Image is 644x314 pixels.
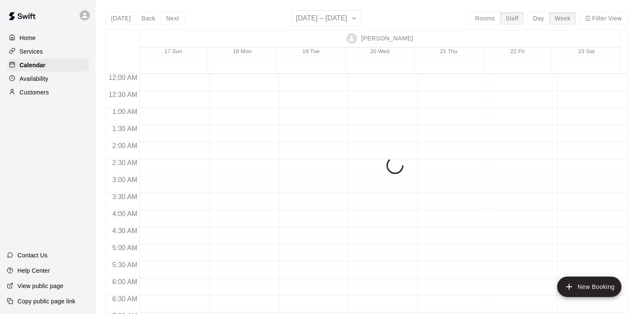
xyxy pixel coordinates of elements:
[110,244,140,251] span: 5:00 AM
[17,297,75,305] p: Copy public page link
[20,47,43,56] p: Services
[110,108,140,115] span: 1:00 AM
[164,48,182,54] button: 17 Sun
[110,210,140,217] span: 4:00 AM
[17,251,48,260] p: Contact Us
[20,88,49,97] p: Customers
[110,176,140,183] span: 3:00 AM
[7,72,89,85] a: Availability
[110,193,140,200] span: 3:30 AM
[7,45,89,58] a: Services
[7,59,89,71] a: Calendar
[106,91,140,98] span: 12:30 AM
[110,227,140,234] span: 4:30 AM
[106,74,140,81] span: 12:00 AM
[20,61,46,69] p: Calendar
[110,159,140,166] span: 2:30 AM
[17,282,63,290] p: View public page
[110,125,140,132] span: 1:30 AM
[110,142,140,149] span: 2:00 AM
[440,48,457,54] button: 21 Thu
[20,34,36,42] p: Home
[510,48,525,54] button: 22 Fri
[557,277,621,297] button: add
[7,31,89,44] a: Home
[20,74,49,83] p: Availability
[110,278,140,285] span: 6:00 AM
[302,48,320,54] button: 19 Tue
[233,48,252,54] button: 18 Mon
[17,266,50,275] p: Help Center
[110,261,140,268] span: 5:30 AM
[578,48,595,54] button: 23 Sat
[370,48,389,54] button: 20 Wed
[110,295,140,303] span: 6:30 AM
[7,86,89,99] a: Customers
[361,34,413,43] p: [PERSON_NAME]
